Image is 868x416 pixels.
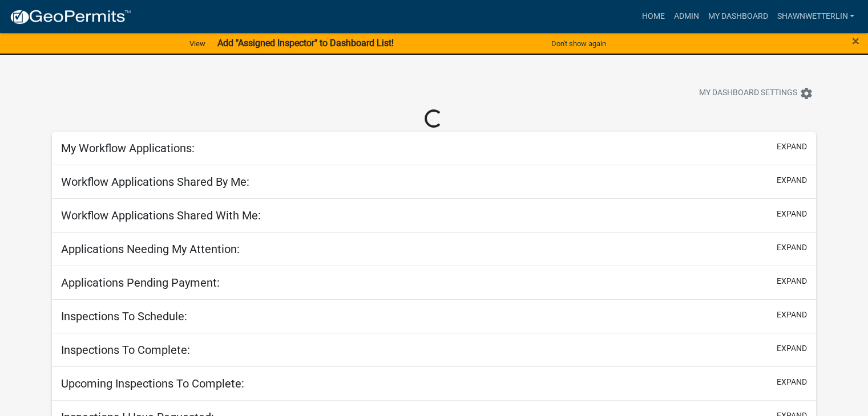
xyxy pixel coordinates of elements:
[777,376,807,388] button: expand
[699,87,797,100] span: My Dashboard Settings
[852,34,859,48] button: Close
[800,87,813,100] i: settings
[703,6,772,27] a: My Dashboard
[852,33,859,49] span: ×
[61,377,244,390] h5: Upcoming Inspections To Complete:
[61,242,240,256] h5: Applications Needing My Attention:
[547,34,611,53] button: Don't show again
[777,242,807,254] button: expand
[669,6,703,27] a: Admin
[777,342,807,354] button: expand
[61,309,187,323] h5: Inspections To Schedule:
[185,34,210,53] a: View
[61,343,190,357] h5: Inspections To Complete:
[690,82,822,104] button: My Dashboard Settingssettings
[61,209,261,222] h5: Workflow Applications Shared With Me:
[217,38,393,48] strong: Add "Assigned Inspector" to Dashboard List!
[61,141,195,155] h5: My Workflow Applications:
[777,275,807,287] button: expand
[637,6,669,27] a: Home
[777,141,807,153] button: expand
[777,208,807,220] button: expand
[777,309,807,321] button: expand
[777,174,807,186] button: expand
[772,6,859,27] a: ShawnWetterlin
[61,276,220,289] h5: Applications Pending Payment:
[61,175,249,189] h5: Workflow Applications Shared By Me:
